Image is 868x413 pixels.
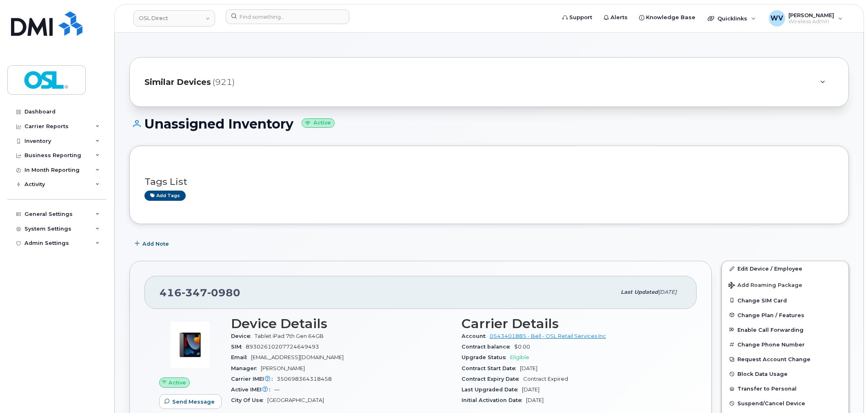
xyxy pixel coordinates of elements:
[722,322,848,337] button: Enable Call Forwarding
[231,386,274,393] span: Active IMEI
[526,397,544,403] span: [DATE]
[722,293,848,308] button: Change SIM Card
[523,376,568,382] span: Contract Expired
[207,286,240,299] span: 0980
[159,394,222,409] button: Send Message
[267,397,324,403] span: [GEOGRAPHIC_DATA]
[172,398,215,406] span: Send Message
[231,344,246,350] span: SIM
[722,366,848,381] button: Block Data Usage
[722,352,848,366] button: Request Account Change
[462,376,523,382] span: Contract Expiry Date
[277,376,332,382] span: 350698364318458
[462,354,510,360] span: Upgrade Status
[520,365,537,371] span: [DATE]
[274,386,280,393] span: —
[722,381,848,396] button: Transfer to Personal
[251,354,344,360] span: [EMAIL_ADDRESS][DOMAIN_NAME]
[302,118,335,128] small: Active
[462,316,682,331] h3: Carrier Details
[231,397,267,403] span: City Of Use
[246,344,319,350] span: 89302610207724649493
[658,289,677,295] span: [DATE]
[255,333,324,339] span: Tablet iPad 7th Gen 64GB
[231,376,277,382] span: Carrier IMEI
[522,386,539,393] span: [DATE]
[166,320,215,369] img: image20231002-3703462-pkdcrn.jpeg
[142,240,169,248] span: Add Note
[160,286,240,299] span: 416
[129,117,849,131] h1: Unassigned Inventory
[261,365,305,371] span: [PERSON_NAME]
[722,308,848,322] button: Change Plan / Features
[129,236,176,251] button: Add Note
[462,333,490,339] span: Account
[728,282,802,290] span: Add Roaming Package
[514,344,530,350] span: $0.00
[462,386,522,393] span: Last Upgraded Date
[213,76,235,88] span: (921)
[462,365,520,371] span: Contract Start Date
[722,261,848,276] a: Edit Device / Employee
[462,397,526,403] span: Initial Activation Date
[722,337,848,352] button: Change Phone Number
[722,396,848,411] button: Suspend/Cancel Device
[182,286,207,299] span: 347
[737,326,804,333] span: Enable Call Forwarding
[231,354,251,360] span: Email
[231,333,255,339] span: Device
[169,379,186,386] span: Active
[144,177,834,187] h3: Tags List
[144,76,211,88] span: Similar Devices
[144,191,186,201] a: Add tags
[231,316,452,331] h3: Device Details
[737,312,804,318] span: Change Plan / Features
[462,344,514,350] span: Contract balance
[231,365,261,371] span: Manager
[510,354,529,360] span: Eligible
[722,276,848,293] button: Add Roaming Package
[490,333,606,339] a: 0543401885 - Bell - OSL Retail Services Inc
[621,289,658,295] span: Last updated
[737,400,805,406] span: Suspend/Cancel Device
